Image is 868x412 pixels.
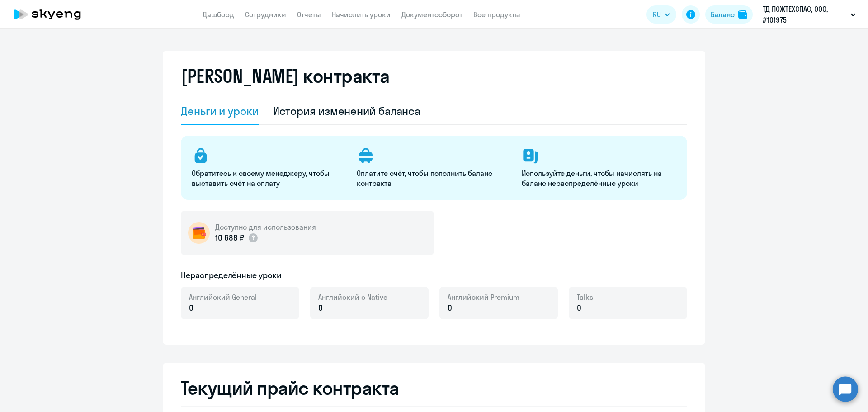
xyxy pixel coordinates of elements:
[332,10,391,19] a: Начислить уроки
[181,270,282,281] h5: Нераспределённые уроки
[705,5,753,24] button: Балансbalance
[189,302,193,314] span: 0
[401,10,462,19] a: Документооборот
[577,292,593,302] span: Talks
[357,168,511,188] p: Оплатите счёт, чтобы пополнить баланс контракта
[181,65,390,87] h2: [PERSON_NAME] контракта
[215,222,316,232] h5: Доступно для использования
[738,10,747,19] img: balance
[653,9,661,20] span: RU
[448,292,519,302] span: Английский Premium
[758,4,860,25] button: ТД ПОЖТЕХСПАС, ООО, #101975
[473,10,520,19] a: Все продукты
[189,292,257,302] span: Английский General
[318,292,387,302] span: Английский с Native
[273,104,421,118] div: История изменений баланса
[192,168,346,188] p: Обратитесь к своему менеджеру, чтобы выставить счёт на оплату
[577,302,581,314] span: 0
[297,10,321,19] a: Отчеты
[522,168,676,188] p: Используйте деньги, чтобы начислять на баланс нераспределённые уроки
[181,104,259,118] div: Деньги и уроки
[188,222,210,244] img: wallet-circle.png
[245,10,286,19] a: Сотрудники
[711,9,735,20] div: Баланс
[203,10,234,19] a: Дашборд
[763,4,847,25] p: ТД ПОЖТЕХСПАС, ООО, #101975
[181,377,687,399] h2: Текущий прайс контракта
[318,302,323,314] span: 0
[448,302,452,314] span: 0
[646,5,676,24] button: RU
[215,232,259,244] p: 10 688 ₽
